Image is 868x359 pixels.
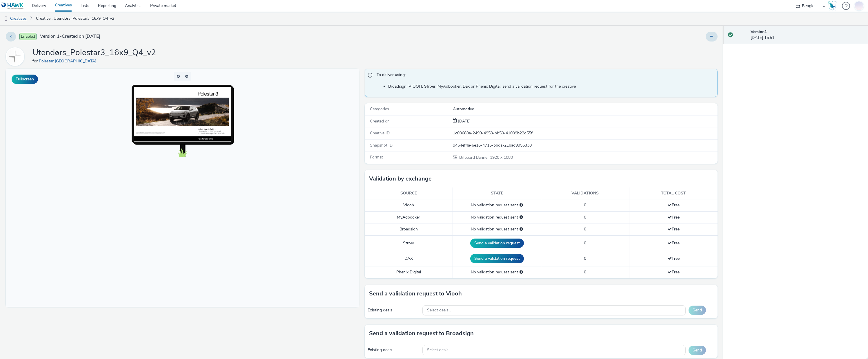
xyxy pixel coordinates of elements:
[453,187,541,199] th: State
[584,269,586,275] span: 0
[6,54,27,59] a: Polestar Stor Oslo
[453,130,717,136] div: 1c00680a-2499-4953-bb50-41009b22d55f
[365,266,453,278] td: Phenix Digital
[668,269,680,275] span: Free
[365,187,453,199] th: Source
[689,346,706,355] button: Send
[369,329,474,338] h3: Send a validation request to Broadsign
[855,0,863,11] img: Jonas Bruzga
[377,72,712,80] span: To deliver using:
[520,202,523,208] div: Please select a deal below and click on Send to send a validation request to Viooh.
[584,202,586,208] span: 0
[459,155,490,160] span: Billboard Banner
[427,348,451,353] span: Select deals...
[365,211,453,223] td: MyAdbooker
[520,214,523,220] div: Please select a deal below and click on Send to send a validation request to MyAdbooker.
[33,12,117,26] a: Creative : Utendørs_Polestar3_16x9_Q4_v2
[32,58,39,64] span: for
[828,1,839,10] a: Hawk Academy
[370,142,393,148] span: Snapshot ID
[19,33,37,40] span: Enabled
[668,226,680,232] span: Free
[365,199,453,211] td: Viooh
[457,118,471,124] span: [DATE]
[584,214,586,220] span: 0
[668,214,680,220] span: Free
[520,269,523,275] div: Please select a deal below and click on Send to send a validation request to Phenix Digital.
[470,239,524,248] button: Send a validation request
[457,118,471,124] div: Creation 14 October 2025, 15:51
[456,214,538,220] div: No validation request sent
[584,226,586,232] span: 0
[369,174,432,183] h3: Validation by exchange
[584,240,586,246] span: 0
[3,16,9,22] img: dooh
[370,106,389,112] span: Categories
[453,106,717,112] div: Automotive
[456,202,538,208] div: No validation request sent
[520,226,523,232] div: Please select a deal below and click on Send to send a validation request to Broadsign.
[12,75,38,84] button: Fullscreen
[388,84,715,89] li: Broadsign, VIOOH, Stroer, MyAdbooker, Dax or Phenix Digital: send a validation request for the cr...
[668,240,680,246] span: Free
[365,251,453,266] td: DAX
[365,223,453,235] td: Broadsign
[368,307,420,313] div: Existing deals
[1,2,24,10] img: undefined Logo
[39,58,99,64] a: Polestar [GEOGRAPHIC_DATA]
[427,308,451,313] span: Select deals...
[629,187,718,199] th: Total cost
[369,289,462,298] h3: Send a validation request to Viooh
[365,235,453,251] td: Stroer
[470,254,524,263] button: Send a validation request
[456,226,538,232] div: No validation request sent
[541,187,629,199] th: Validations
[459,155,513,160] span: 1920 x 1080
[368,347,420,353] div: Existing deals
[453,142,717,148] div: 9464ef4a-6e16-4715-bbda-21bad9956330
[370,118,390,124] span: Created on
[828,1,837,10] img: Hawk Academy
[751,29,863,41] div: [DATE] 15:51
[40,33,100,40] span: Version 1 - Created on [DATE]
[584,256,586,261] span: 0
[370,130,390,136] span: Creative ID
[370,154,383,160] span: Format
[689,306,706,315] button: Send
[128,18,225,73] img: Advertisement preview
[668,202,680,208] span: Free
[32,47,156,58] h1: Utendørs_Polestar3_16x9_Q4_v2
[7,48,23,65] img: Polestar Stor Oslo
[668,256,680,261] span: Free
[456,269,538,275] div: No validation request sent
[751,29,767,35] strong: Version 1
